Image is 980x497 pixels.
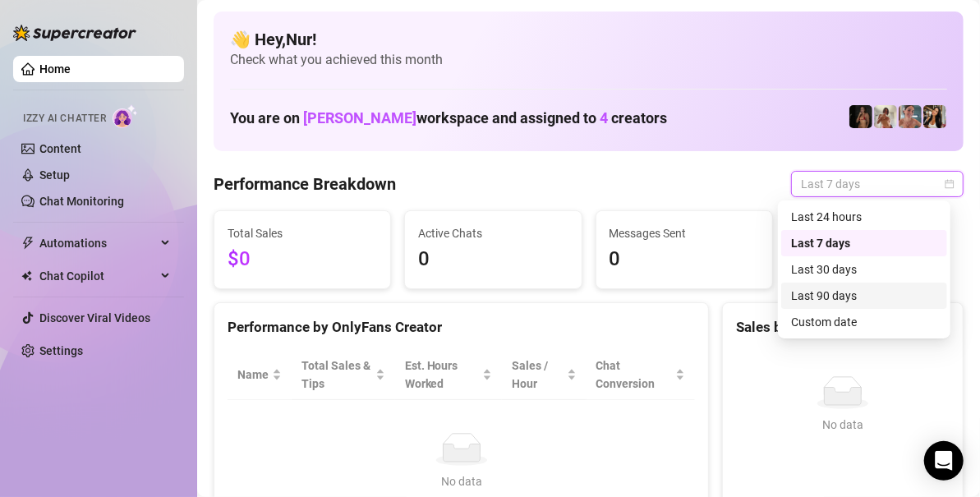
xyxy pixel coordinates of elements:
[781,283,947,309] div: Last 90 days
[791,287,937,305] div: Last 90 days
[791,208,937,226] div: Last 24 hours
[228,244,377,275] span: $0
[39,344,83,357] a: Settings
[113,104,138,128] img: AI Chatter
[600,109,608,127] span: 4
[791,260,937,278] div: Last 30 days
[230,28,947,51] h4: 👋 Hey, Nur !
[39,142,81,155] a: Content
[502,350,586,400] th: Sales / Hour
[214,173,396,196] h4: Performance Breakdown
[610,224,759,242] span: Messages Sent
[801,172,954,196] span: Last 7 days
[230,51,947,69] span: Check what you achieved this month
[899,105,922,128] img: Yarden
[39,230,156,256] span: Automations
[21,270,32,282] img: Chat Copilot
[791,313,937,331] div: Custom date
[228,224,377,242] span: Total Sales
[923,105,946,128] img: AdelDahan
[418,224,568,242] span: Active Chats
[418,244,568,275] span: 0
[849,105,872,128] img: the_bohema
[924,441,964,481] div: Open Intercom Messenger
[237,366,269,384] span: Name
[781,230,947,256] div: Last 7 days
[512,357,563,393] span: Sales / Hour
[781,256,947,283] div: Last 30 days
[743,416,943,434] div: No data
[945,179,955,189] span: calendar
[736,316,950,338] div: Sales by OnlyFans Creator
[23,111,106,127] span: Izzy AI Chatter
[230,109,667,127] h1: You are on workspace and assigned to creators
[13,25,136,41] img: logo-BBDzfeDw.svg
[405,357,480,393] div: Est. Hours Worked
[228,316,695,338] div: Performance by OnlyFans Creator
[610,244,759,275] span: 0
[228,350,292,400] th: Name
[791,234,937,252] div: Last 7 days
[781,204,947,230] div: Last 24 hours
[39,195,124,208] a: Chat Monitoring
[21,237,35,250] span: thunderbolt
[596,357,673,393] span: Chat Conversion
[303,109,416,127] span: [PERSON_NAME]
[874,105,897,128] img: Green
[781,309,947,335] div: Custom date
[39,311,150,324] a: Discover Viral Videos
[39,168,70,182] a: Setup
[292,350,395,400] th: Total Sales & Tips
[587,350,696,400] th: Chat Conversion
[39,62,71,76] a: Home
[244,472,679,490] div: No data
[39,263,156,289] span: Chat Copilot
[301,357,372,393] span: Total Sales & Tips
